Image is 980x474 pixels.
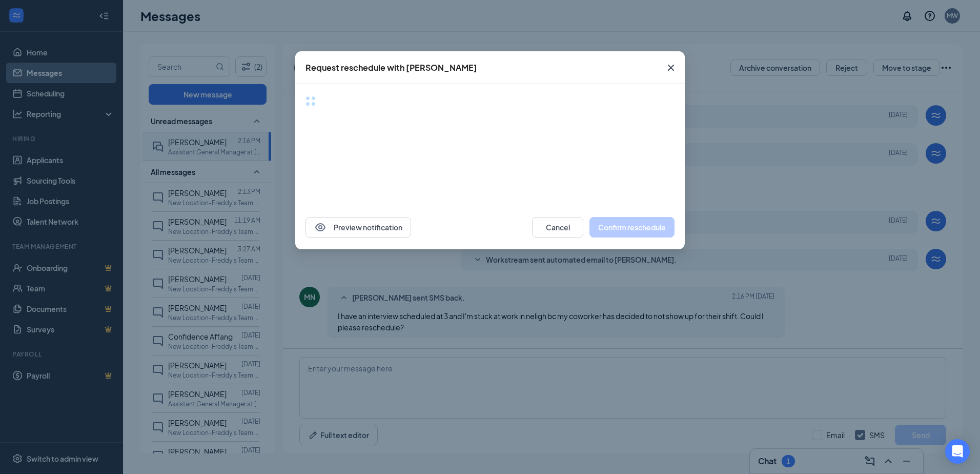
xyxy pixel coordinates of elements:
[314,221,326,233] svg: Eye
[305,62,477,73] div: Request reschedule with [PERSON_NAME]
[665,62,677,74] svg: Cross
[657,51,685,84] button: Close
[305,217,411,238] button: EyePreview notification
[589,217,675,238] button: Confirm reschedule
[945,439,970,464] div: Open Intercom Messenger
[532,217,583,238] button: Cancel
